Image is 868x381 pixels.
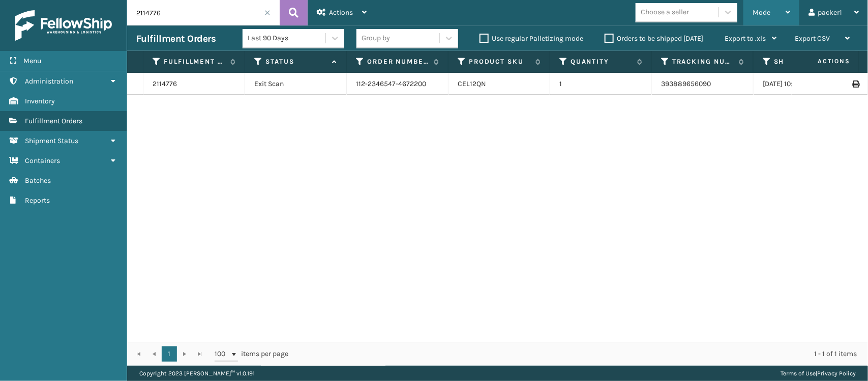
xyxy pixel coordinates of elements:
span: Reports [25,196,50,205]
label: Use regular Palletizing mode [480,34,583,43]
span: Mode [753,8,770,17]
span: Actions [786,53,856,70]
label: Shipped Date [774,57,835,66]
span: items per page [215,346,289,362]
span: Menu [23,57,41,65]
span: Actions [329,8,353,17]
div: Choose a seller [641,7,689,18]
a: CEL12QN [458,79,486,88]
label: Fulfillment Order Id [164,57,225,66]
span: 100 [215,349,230,359]
label: Order Number [367,57,429,66]
a: 1 [162,346,177,362]
span: Export CSV [795,34,830,43]
i: Print Label [852,80,858,88]
div: | [781,366,856,381]
span: Inventory [25,97,55,105]
span: Fulfillment Orders [25,117,82,125]
td: Exit Scan [245,73,347,95]
span: Export to .xls [725,34,766,43]
a: Privacy Policy [817,370,856,377]
label: Tracking Number [672,57,734,66]
td: 1 [550,73,652,95]
p: Copyright 2023 [PERSON_NAME]™ v 1.0.191 [139,366,255,381]
div: Last 90 Days [248,33,326,44]
img: logo [15,10,112,41]
span: Shipment Status [25,137,78,145]
a: 393889656090 [661,79,711,88]
label: Quantity [571,57,632,66]
label: Product SKU [469,57,530,66]
a: Terms of Use [781,370,816,377]
div: 1 - 1 of 1 items [303,349,857,359]
div: Group by [362,33,390,44]
td: [DATE] 10:22:12 am [754,73,855,95]
span: Administration [25,77,73,86]
h3: Fulfillment Orders [136,33,216,45]
a: 2114776 [153,79,177,89]
label: Status [265,57,327,66]
label: Orders to be shipped [DATE] [605,34,703,43]
span: Batches [25,176,51,185]
span: Containers [25,156,60,165]
td: 112-2346547-4672200 [347,73,448,95]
